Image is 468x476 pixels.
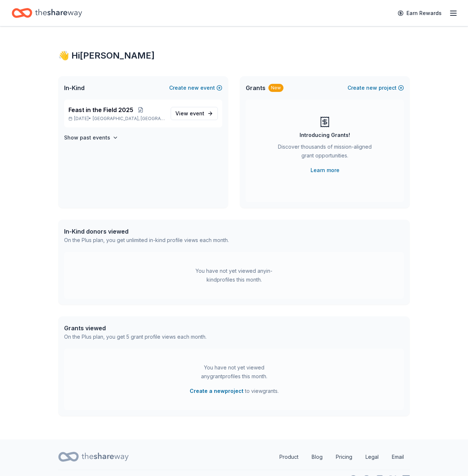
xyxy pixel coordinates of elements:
span: event [190,110,204,116]
span: In-Kind [64,83,85,92]
span: new [188,83,199,92]
div: You have not yet viewed any grant profiles this month. [188,363,280,381]
span: View [175,109,204,118]
span: new [366,83,377,92]
a: Learn more [311,166,339,175]
span: [GEOGRAPHIC_DATA], [GEOGRAPHIC_DATA] [93,116,165,122]
nav: quick links [274,450,410,464]
div: You have not yet viewed any in-kind profiles this month. [188,267,280,284]
span: to view grants . [190,387,279,395]
a: Legal [360,450,385,464]
button: Createnewevent [169,83,222,92]
button: Show past events [64,133,118,142]
a: Pricing [330,450,358,464]
p: [DATE] • [68,116,165,122]
div: On the Plus plan, you get unlimited in-kind profile views each month. [64,236,229,245]
a: View event [171,107,218,120]
a: Blog [306,450,328,464]
div: Introducing Grants! [300,131,350,140]
div: New [268,84,283,92]
a: Product [274,450,304,464]
a: Home [12,4,82,22]
span: Feast in the Field 2025 [68,105,133,114]
h4: Show past events [64,133,110,142]
div: In-Kind donors viewed [64,227,229,236]
div: Discover thousands of mission-aligned grant opportunities. [275,142,375,163]
a: Email [386,450,410,464]
div: Grants viewed [64,324,207,332]
div: On the Plus plan, you get 5 grant profile views each month. [64,332,207,341]
button: Create a newproject [190,387,244,395]
div: 👋 Hi [PERSON_NAME] [58,50,410,62]
button: Createnewproject [348,83,404,92]
span: Grants [246,83,265,92]
a: Earn Rewards [393,7,446,20]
